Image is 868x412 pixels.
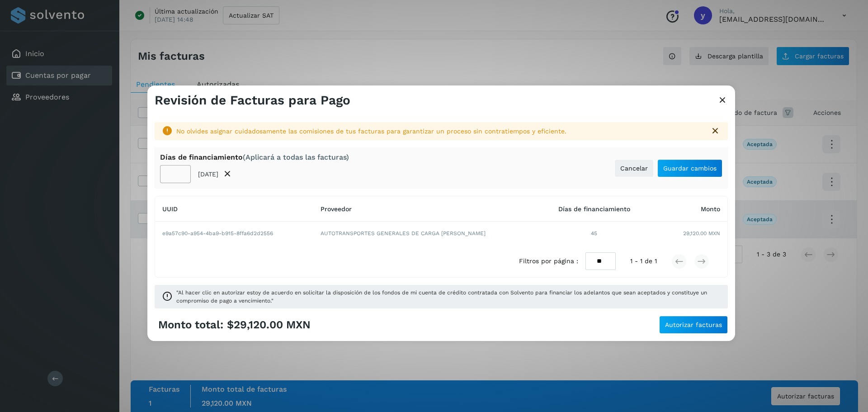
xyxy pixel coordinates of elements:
[657,159,722,177] button: Guardar cambios
[313,222,540,245] td: AUTOTRANSPORTES GENERALES DE CARGA [PERSON_NAME]
[614,159,654,177] button: Cancelar
[558,205,630,213] span: Días de financiamiento
[160,153,349,161] div: Días de financiamiento
[155,93,350,108] h3: Revisión de Facturas para Pago
[519,256,578,266] span: Filtros por página :
[321,205,352,213] span: Proveedor
[227,318,311,331] span: $29,120.00 MXN
[198,170,218,178] p: [DATE]
[176,127,703,136] div: No olvides asignar cuidadosamente las comisiones de tus facturas para garantizar un proceso sin c...
[665,322,722,328] span: Autorizar facturas
[659,316,728,334] button: Autorizar facturas
[176,289,721,305] span: "Al hacer clic en autorizar estoy de acuerdo en solicitar la disposición de los fondos de mi cuen...
[630,256,657,266] span: 1 - 1 de 1
[701,205,720,213] span: Monto
[162,205,178,213] span: UUID
[155,222,313,245] td: e9a57c90-a954-4ba9-b915-8ffa6d2d2556
[663,165,717,171] span: Guardar cambios
[620,165,648,171] span: Cancelar
[683,229,720,237] span: 29,120.00 MXN
[540,222,649,245] td: 45
[243,153,349,161] span: (Aplicará a todas las facturas)
[158,318,223,331] span: Monto total:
